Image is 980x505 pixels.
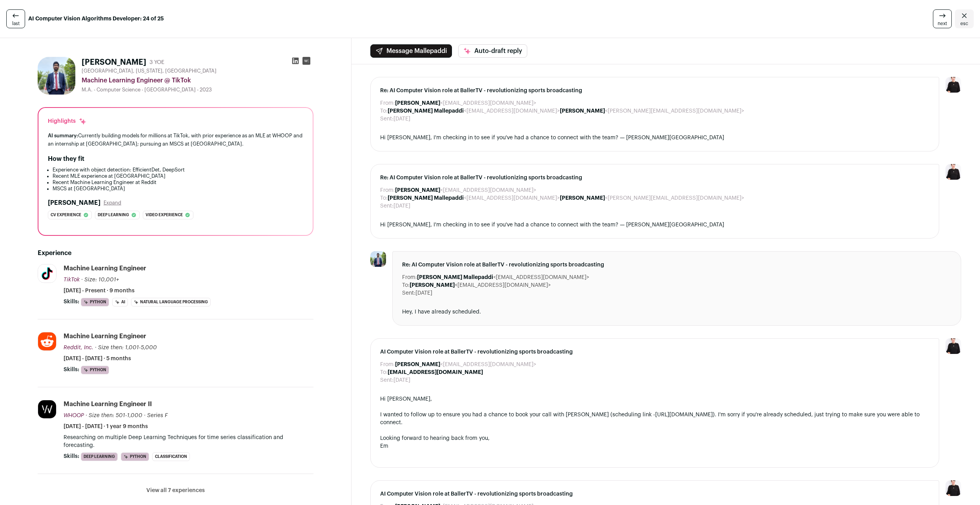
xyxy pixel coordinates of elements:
[395,99,536,107] dd: <[EMAIL_ADDRESS][DOMAIN_NAME]>
[48,154,84,164] h2: How they fit
[380,396,432,402] span: Hi [PERSON_NAME],
[417,273,589,281] dd: <[EMAIL_ADDRESS][DOMAIN_NAME]>
[152,452,190,461] li: Classification
[380,115,393,123] dt: Sent:
[147,413,168,418] span: Series F
[560,195,605,201] b: [PERSON_NAME]
[402,308,951,316] div: Hey, I have already scheduled.
[64,400,152,408] div: Machine Learning Engineer II
[380,194,388,202] dt: To:
[945,480,961,496] img: 9240684-medium_jpg
[95,345,157,350] span: · Size then: 1,001-5,000
[149,58,164,66] div: 3 YOE
[64,345,93,350] span: Reddit, Inc.
[458,44,527,58] button: Auto-draft reply
[395,362,440,367] b: [PERSON_NAME]
[64,298,79,306] span: Skills:
[51,211,81,219] span: Cv experience
[402,289,415,297] dt: Sent:
[945,338,961,354] img: 9240684-medium_jpg
[960,20,968,27] span: esc
[388,194,744,202] dd: <[EMAIL_ADDRESS][DOMAIN_NAME]> <[PERSON_NAME][EMAIL_ADDRESS][DOMAIN_NAME]>
[53,167,303,173] li: Experience with object detection: EfficientDet, DeepSort
[380,186,395,194] dt: From:
[380,368,388,376] dt: To:
[417,275,493,280] b: [PERSON_NAME] Mallepaddi
[38,332,56,350] img: df8c45fae9a208325e1922597c1a422fcae04f20d45d1e79f72328b7adcbec56.jpg
[6,9,25,28] a: last
[388,108,464,114] b: [PERSON_NAME] Mallepaddi
[370,251,386,267] img: a7634c2aaaae07a8058f70f226966fe1bf1e4eeffa65166525be216362a366ea
[380,348,929,356] span: AI Computer Vision role at BallerTV - revolutionizing sports broadcasting
[388,107,744,115] dd: <[EMAIL_ADDRESS][DOMAIN_NAME]> <[PERSON_NAME][EMAIL_ADDRESS][DOMAIN_NAME]>
[82,76,313,85] div: Machine Learning Engineer @ TikTok
[410,283,455,288] b: [PERSON_NAME]
[64,423,148,430] span: [DATE] - [DATE] · 1 year 9 months
[131,298,211,306] li: Natural Language Processing
[380,412,655,417] span: I wanted to follow up to ensure you had a chance to book your call with [PERSON_NAME] (scheduling...
[48,133,78,138] span: AI summary:
[38,264,56,283] img: 4f647f012b339d19cb77a49d748a6d5c18c5e3d9155d65ba4186447a15ae78c9.jpg
[945,164,961,180] img: 9240684-medium_jpg
[395,100,440,106] b: [PERSON_NAME]
[945,77,961,93] img: 9240684-medium_jpg
[53,179,303,186] li: Recent Machine Learning Engineer at Reddit
[53,186,303,192] li: MSCS at [GEOGRAPHIC_DATA]
[121,452,149,461] li: Python
[81,277,119,283] span: · Size: 10,001+
[393,376,410,384] dd: [DATE]
[380,411,929,427] div: )
[104,200,121,206] button: Expand
[395,361,536,368] dd: <[EMAIL_ADDRESS][DOMAIN_NAME]>
[82,68,217,74] span: [GEOGRAPHIC_DATA], [US_STATE], [GEOGRAPHIC_DATA]
[380,490,929,498] span: AI Computer Vision role at BallerTV - revolutionizing sports broadcasting
[380,174,929,182] span: Re: AI Computer Vision role at BallerTV - revolutionizing sports broadcasting
[64,355,131,363] span: [DATE] - [DATE] · 5 months
[388,370,483,375] b: [EMAIL_ADDRESS][DOMAIN_NAME]
[380,221,929,229] div: Hi [PERSON_NAME], I'm checking in to see if you've had a chance to connect with the team? — [PERS...
[64,434,313,449] p: Researching on multiple Deep Learning Techniques for time series classification and forecasting.
[64,366,79,374] span: Skills:
[380,107,388,115] dt: To:
[146,487,205,494] button: View all 7 experiences
[402,273,417,281] dt: From:
[938,20,947,27] span: next
[144,412,146,419] span: ·
[933,9,952,28] a: next
[388,195,464,201] b: [PERSON_NAME] Mallepaddi
[380,99,395,107] dt: From:
[82,87,313,93] div: M.A. - Computer Science - [GEOGRAPHIC_DATA] - 2023
[38,400,56,418] img: 1c202953e96271950da3d5deec004f7ad14510c7a4fd8d494f6f9be0893c19ff.jpg
[48,117,87,125] div: Highlights
[48,131,303,148] div: Currently building models for millions at TikTok, with prior experience as an MLE at WHOOP and an...
[380,376,393,384] dt: Sent:
[402,281,410,289] dt: To:
[81,298,109,306] li: Python
[12,20,20,27] span: last
[560,108,605,114] b: [PERSON_NAME]
[28,15,164,23] strong: AI Computer Vision Algorithms Developer: 24 of 25
[395,188,440,193] b: [PERSON_NAME]
[53,173,303,179] li: Recent MLE experience at [GEOGRAPHIC_DATA]
[380,436,490,441] span: Looking forward to hearing back from you,
[955,9,974,28] a: Close
[38,248,313,258] h2: Experience
[48,198,100,208] h2: [PERSON_NAME]
[81,452,118,461] li: Deep Learning
[64,413,84,418] span: WHOOP
[380,202,393,210] dt: Sent:
[98,211,129,219] span: Deep learning
[64,277,80,283] span: TikTok
[146,211,183,219] span: Video experience
[64,452,79,460] span: Skills:
[82,57,146,68] h1: [PERSON_NAME]
[64,264,146,273] div: Machine Learning Engineer
[380,134,929,142] div: Hi [PERSON_NAME], I'm checking in to see if you've had a chance to connect with the team? — [PERS...
[393,115,410,123] dd: [DATE]
[402,261,951,269] span: Re: AI Computer Vision role at BallerTV - revolutionizing sports broadcasting
[86,413,142,418] span: · Size then: 501-1,000
[380,87,929,95] span: Re: AI Computer Vision role at BallerTV - revolutionizing sports broadcasting
[410,281,551,289] dd: <[EMAIL_ADDRESS][DOMAIN_NAME]>
[370,44,452,58] button: Message Mallepaddi
[655,412,713,417] a: [URL][DOMAIN_NAME]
